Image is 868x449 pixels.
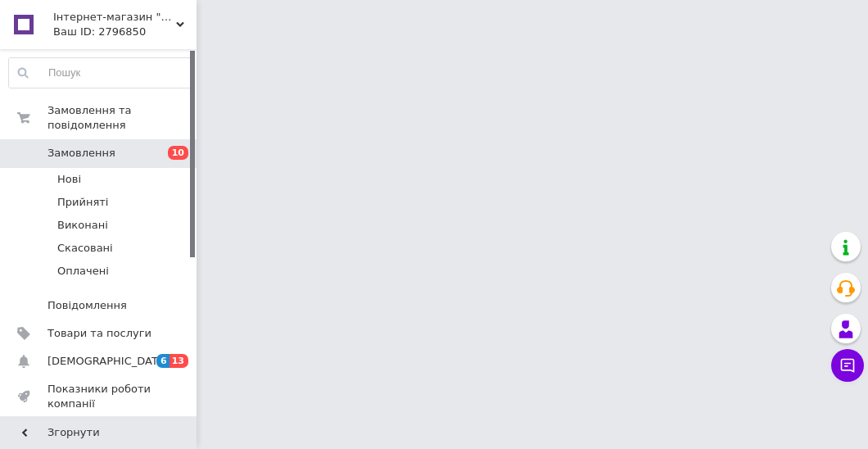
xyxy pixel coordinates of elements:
span: Інтернет-магазин "Уютний дім" ФОП Гришина О.О. [53,10,176,25]
span: [DEMOGRAPHIC_DATA] [47,354,169,369]
span: Показники роботи компанії [47,382,151,411]
span: Товари та послуги [47,326,151,341]
span: 13 [170,354,188,368]
button: Чат з покупцем [831,349,864,382]
span: Нові [57,172,81,187]
span: Скасовані [57,241,113,256]
span: Прийняті [57,195,108,210]
span: Оплачені [57,264,109,279]
span: Виконані [57,218,108,233]
span: Повідомлення [47,298,127,313]
span: 6 [156,354,170,368]
span: Замовлення та повідомлення [47,103,197,133]
span: Замовлення [47,146,115,161]
input: Пошук [9,58,192,88]
div: Ваш ID: 2796850 [53,25,197,39]
span: 10 [168,146,188,160]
